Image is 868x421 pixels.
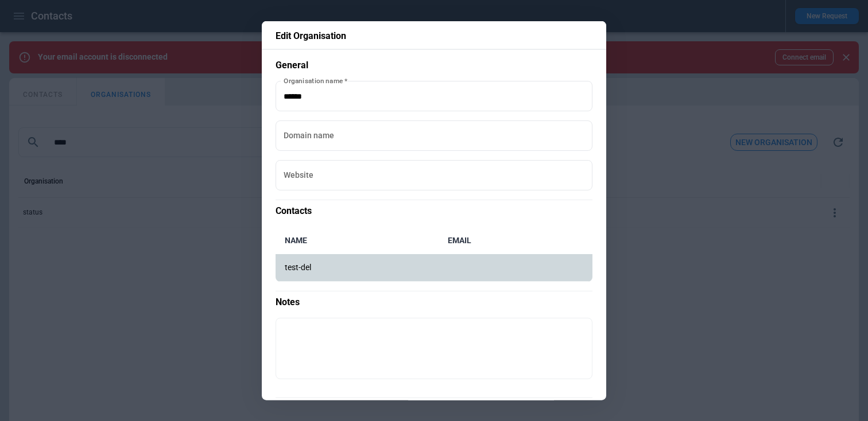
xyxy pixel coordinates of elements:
[276,291,592,309] p: Notes
[276,30,592,42] p: Edit Organisation
[276,59,592,71] p: General
[448,235,583,245] h6: Email
[285,235,429,245] h6: Name
[284,76,347,85] label: Organisation name
[285,263,429,272] p: test-del
[276,200,592,217] p: Contacts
